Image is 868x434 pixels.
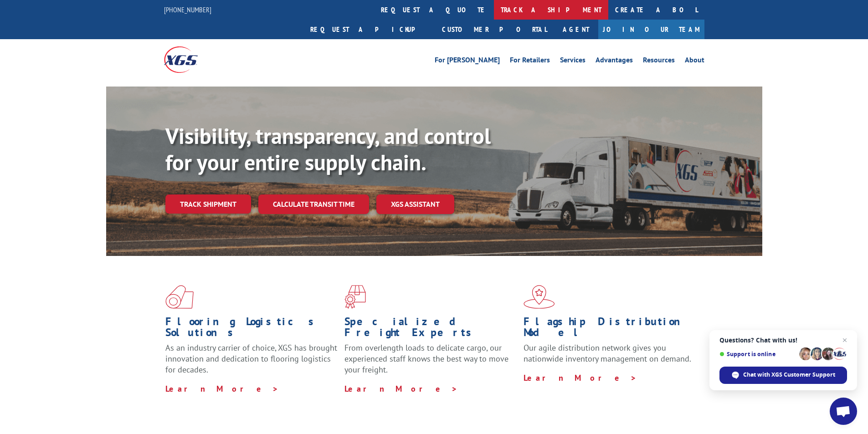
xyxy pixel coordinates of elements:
a: Services [560,56,586,66]
img: xgs-icon-focused-on-flooring-red [344,285,366,309]
div: Open chat [830,398,857,425]
a: For Retailers [510,56,550,66]
a: About [685,56,704,66]
img: xgs-icon-total-supply-chain-intelligence-red [165,285,194,309]
a: Learn More > [344,383,458,394]
h1: Flagship Distribution Model [524,316,696,342]
a: Learn More > [165,383,279,394]
span: Chat with XGS Customer Support [743,371,835,379]
a: Request a pickup [303,20,435,39]
a: Calculate transit time [258,194,369,214]
b: Visibility, transparency, and control for your entire supply chain. [165,122,491,176]
span: Our agile distribution network gives you nationwide inventory management on demand. [524,342,691,364]
a: XGS ASSISTANT [376,194,454,214]
p: From overlength loads to delicate cargo, our experienced staff knows the best way to move your fr... [344,342,517,383]
span: Questions? Chat with us! [719,337,847,344]
h1: Flooring Logistics Solutions [165,316,338,342]
a: Resources [643,56,675,66]
img: xgs-icon-flagship-distribution-model-red [524,285,555,309]
a: Join Our Team [598,20,704,39]
a: Learn More > [524,373,637,383]
a: Agent [554,20,598,39]
h1: Specialized Freight Experts [344,316,517,342]
a: Track shipment [165,194,251,214]
div: Chat with XGS Customer Support [719,367,847,384]
a: Customer Portal [435,20,554,39]
span: As an industry carrier of choice, XGS has brought innovation and dedication to flooring logistics... [165,342,337,375]
span: Support is online [719,351,796,357]
a: For [PERSON_NAME] [435,56,500,66]
a: Advantages [596,56,633,66]
a: [PHONE_NUMBER] [164,5,211,14]
span: Close chat [839,335,850,346]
